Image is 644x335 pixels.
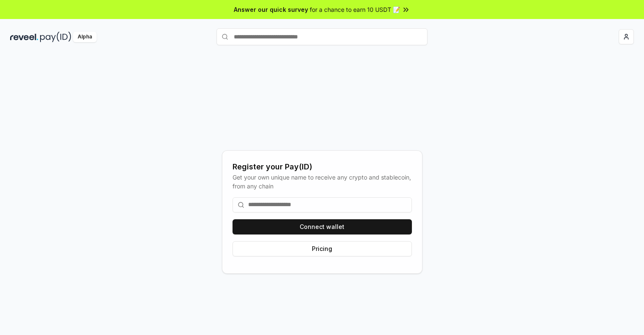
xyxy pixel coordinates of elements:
img: reveel_dark [10,32,38,42]
div: Alpha [73,32,97,42]
span: Answer our quick survey [234,5,308,14]
img: pay_id [40,32,71,42]
button: Connect wallet [233,219,412,234]
div: Get your own unique name to receive any crypto and stablecoin, from any chain [233,173,412,191]
button: Pricing [233,241,412,256]
div: Register your Pay(ID) [233,161,412,173]
span: for a chance to earn 10 USDT 📝 [310,5,400,14]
